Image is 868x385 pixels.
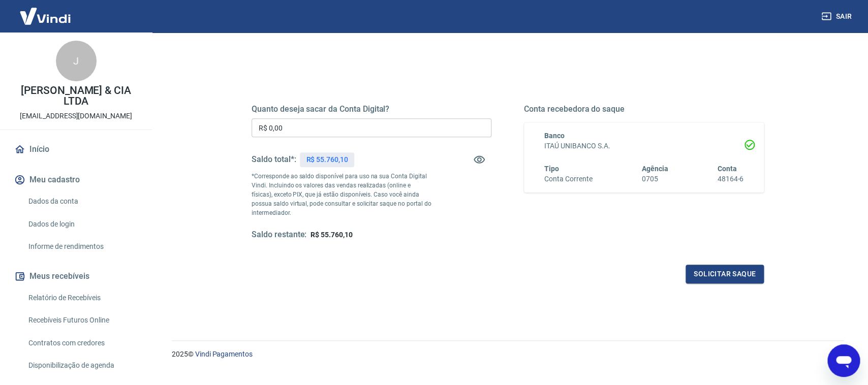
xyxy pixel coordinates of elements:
h6: 0705 [642,174,668,184]
h5: Saldo total*: [252,154,296,165]
button: Sair [819,7,856,26]
a: Informe de rendimentos [24,236,140,257]
a: Início [12,138,140,161]
a: Relatório de Recebíveis [24,287,140,308]
button: Meus recebíveis [12,265,140,287]
span: Tipo [544,165,559,173]
h5: Saldo restante: [252,230,306,240]
p: 2025 © [172,349,844,360]
a: Recebíveis Futuros Online [24,310,140,331]
p: *Corresponde ao saldo disponível para uso na sua Conta Digital Vindi. Incluindo os valores das ve... [252,172,431,217]
span: R$ 55.760,10 [311,231,352,239]
img: Vindi [12,1,78,31]
h5: Conta recebedora do saque [524,104,764,114]
h6: 48164-6 [717,174,743,184]
a: Disponibilização de agenda [24,355,140,376]
a: Dados da conta [24,191,140,212]
span: Conta [717,165,736,173]
button: Solicitar saque [686,265,764,283]
a: Contratos com credores [24,333,140,354]
p: [EMAIL_ADDRESS][DOMAIN_NAME] [20,111,132,121]
p: R$ 55.760,10 [306,154,348,165]
span: Agência [642,165,668,173]
span: Banco [544,132,565,140]
iframe: Botão para abrir a janela de mensagens [827,344,860,377]
button: Meu cadastro [12,169,140,191]
h5: Quanto deseja sacar da Conta Digital? [252,104,491,114]
a: Dados de login [24,214,140,235]
a: Vindi Pagamentos [195,350,253,358]
h6: ITAÚ UNIBANCO S.A. [544,141,743,151]
h6: Conta Corrente [544,174,592,184]
p: [PERSON_NAME] & CIA LTDA [8,85,144,107]
div: J [56,41,97,81]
